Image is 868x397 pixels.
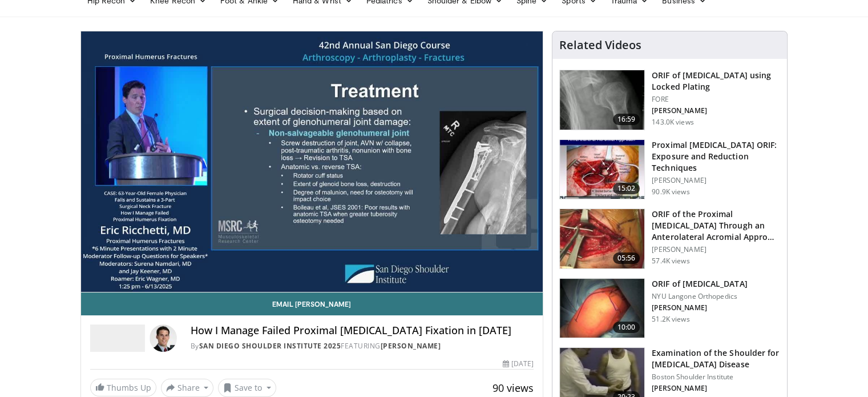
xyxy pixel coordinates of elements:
[652,245,780,254] p: [PERSON_NAME]
[652,372,780,382] p: Boston Shoulder Institute
[560,279,644,338] img: 270515_0000_1.png.150x105_q85_crop-smart_upscale.jpg
[652,303,747,312] p: [PERSON_NAME]
[199,341,341,351] a: San Diego Shoulder Institute 2025
[613,183,640,194] span: 15:02
[652,347,780,370] h3: Examination of the Shoulder for [MEDICAL_DATA] Disease
[191,324,534,337] h4: How I Manage Failed Proximal [MEDICAL_DATA] Fixation in [DATE]
[559,38,641,52] h4: Related Videos
[81,292,543,315] a: Email [PERSON_NAME]
[560,70,644,130] img: Mighell_-_Locked_Plating_for_Proximal_Humerus_Fx_100008672_2.jpg.150x105_q85_crop-smart_upscale.jpg
[652,208,780,243] h3: ORIF of the Proximal [MEDICAL_DATA] Through an Anterolateral Acromial Appro…
[559,139,780,200] a: 15:02 Proximal [MEDICAL_DATA] ORIF: Exposure and Reduction Techniques [PERSON_NAME] 90.9K views
[613,252,640,264] span: 05:56
[559,208,780,269] a: 05:56 ORIF of the Proximal [MEDICAL_DATA] Through an Anterolateral Acromial Appro… [PERSON_NAME] ...
[559,278,780,339] a: 10:00 ORIF of [MEDICAL_DATA] NYU Langone Orthopedics [PERSON_NAME] 51.2K views
[652,95,780,104] p: FORE
[90,324,145,352] img: San Diego Shoulder Institute 2025
[381,341,441,351] a: [PERSON_NAME]
[613,114,640,125] span: 16:59
[652,292,747,301] p: NYU Langone Orthopedics
[652,70,780,93] h3: ORIF of [MEDICAL_DATA] using Locked Plating
[492,381,534,395] span: 90 views
[652,187,689,197] p: 90.9K views
[81,31,543,292] video-js: Video Player
[652,278,747,290] h3: ORIF of [MEDICAL_DATA]
[560,209,644,268] img: gardner_3.png.150x105_q85_crop-smart_upscale.jpg
[191,341,534,351] div: By FEATURING
[652,384,780,393] p: [PERSON_NAME]
[90,379,156,396] a: Thumbs Up
[150,324,177,352] img: Avatar
[652,118,693,127] p: 143.0K views
[652,315,689,324] p: 51.2K views
[503,359,534,369] div: [DATE]
[652,176,780,185] p: [PERSON_NAME]
[652,106,780,115] p: [PERSON_NAME]
[652,256,689,266] p: 57.4K views
[613,322,640,333] span: 10:00
[652,139,780,174] h3: Proximal [MEDICAL_DATA] ORIF: Exposure and Reduction Techniques
[560,140,644,199] img: gardener_hum_1.png.150x105_q85_crop-smart_upscale.jpg
[218,379,276,397] button: Save to
[161,379,214,397] button: Share
[559,70,780,130] a: 16:59 ORIF of [MEDICAL_DATA] using Locked Plating FORE [PERSON_NAME] 143.0K views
